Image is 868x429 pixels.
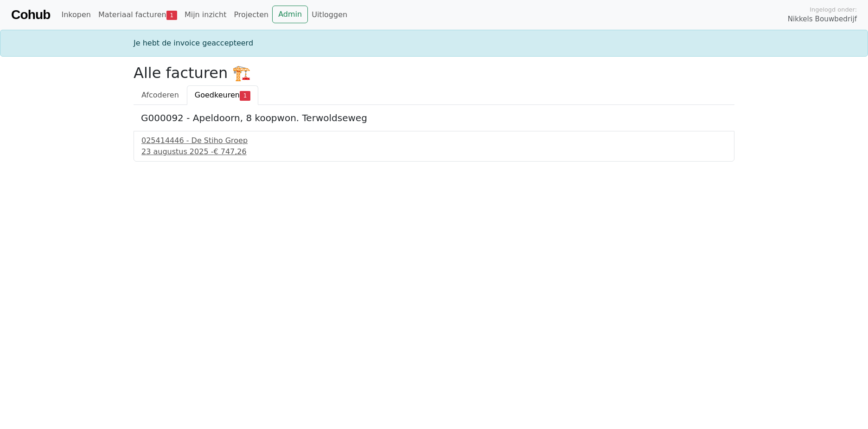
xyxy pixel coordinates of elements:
[134,85,187,105] a: Afcoderen
[810,5,857,14] span: Ingelogd onder:
[187,85,258,105] a: Goedkeuren1
[11,4,50,26] a: Cohub
[195,91,240,99] span: Goedkeuren
[134,64,734,82] h2: Alle facturen 🏗️
[141,135,727,157] a: 025414446 - De Stiho Groep23 augustus 2025 -€ 747,26
[213,147,246,156] span: € 747,26
[308,6,351,24] a: Uitloggen
[95,6,181,24] a: Materiaal facturen1
[272,6,308,23] a: Admin
[141,135,727,146] div: 025414446 - De Stiho Groep
[128,38,740,49] div: Je hebt de invoice geaccepteerd
[57,6,94,24] a: Inkopen
[230,6,272,24] a: Projecten
[166,11,177,20] span: 1
[141,112,727,123] h5: G000092 - Apeldoorn, 8 koopwon. Terwoldseweg
[141,146,727,157] div: 23 augustus 2025 -
[788,14,857,25] span: Nikkels Bouwbedrijf
[141,91,179,99] span: Afcoderen
[181,6,230,24] a: Mijn inzicht
[240,91,250,100] span: 1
